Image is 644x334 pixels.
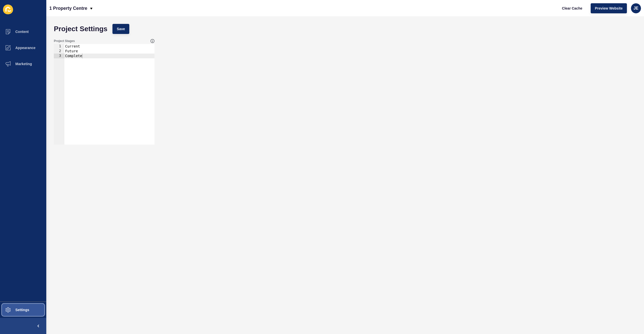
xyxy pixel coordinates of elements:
p: 1 Property Centre [49,2,87,15]
button: Clear Cache [558,3,587,13]
div: 2 [54,49,64,54]
button: Preview Website [591,3,627,13]
label: Project Stages [54,39,75,43]
button: Save [112,24,129,34]
h1: Project Settings [54,26,107,31]
span: Clear Cache [562,6,582,11]
span: JE [633,6,638,11]
span: Preview Website [595,6,623,11]
span: Save [117,26,125,31]
div: 3 [54,54,64,58]
div: 1 [54,44,64,49]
